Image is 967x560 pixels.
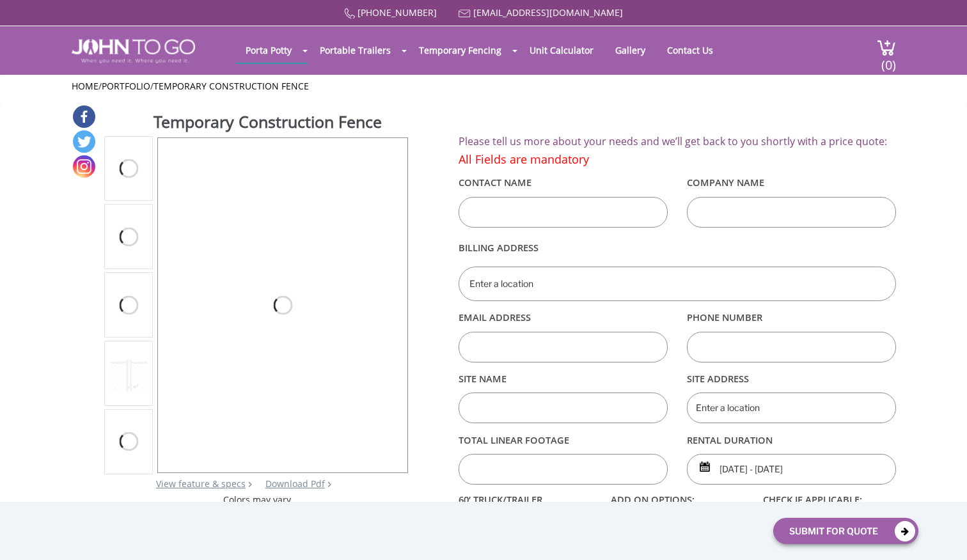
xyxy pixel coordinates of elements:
a: Gallery [606,38,655,63]
a: Temporary Construction Fence [153,80,309,92]
label: Email Address [459,307,668,329]
a: View feature & specs [156,478,246,490]
h2: Please tell us more about your needs and we’ll get back to you shortly with a price quote: [459,136,895,148]
h4: All Fields are mandatory [459,153,895,166]
img: JOHN to go [72,39,195,63]
input: Enter a location [459,267,895,301]
button: Submit For Quote [773,518,918,544]
ul: / / [72,80,896,93]
img: cart a [877,39,896,56]
a: Unit Calculator [520,38,603,63]
label: add on options: [611,490,744,509]
a: Home [72,80,98,92]
div: Colors may vary [104,494,409,506]
label: rental duration [687,429,896,451]
a: Instagram [73,155,95,178]
a: [PHONE_NUMBER] [358,6,437,19]
input: Enter a location [687,393,896,423]
input: Start date | End date [687,454,896,485]
label: Billing Address [459,233,895,263]
a: Facebook [73,105,95,128]
label: Contact Name [459,172,668,194]
a: Porta Potty [236,38,301,63]
a: Twitter [73,130,95,153]
label: Site Name [459,368,668,389]
a: Portfolio [102,80,150,92]
a: Contact Us [657,38,723,63]
button: Live Chat [916,509,967,560]
h1: Temporary Construction Fence [153,111,409,136]
img: right arrow icon [248,481,252,487]
span: (0) [881,46,896,74]
a: Portable Trailers [310,38,400,63]
label: Phone Number [687,307,896,329]
label: Company Name [687,172,896,194]
img: chevron.png [327,481,331,487]
img: Mail [459,10,471,18]
label: Site Address [687,368,896,389]
label: 60’ TRUCK/TRAILER ACCESSIBILITY AT SITE? [459,490,592,522]
img: Product [110,355,148,392]
a: Temporary Fencing [409,38,511,63]
a: Download Pdf [265,478,325,490]
label: Total linear footage [459,429,668,451]
label: check if applicable: [763,490,896,509]
a: [EMAIL_ADDRESS][DOMAIN_NAME] [473,6,623,19]
img: Call [344,8,355,19]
